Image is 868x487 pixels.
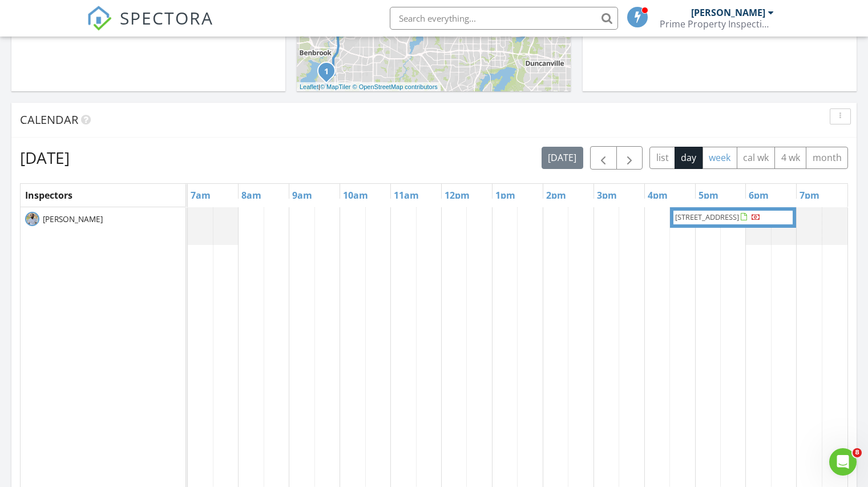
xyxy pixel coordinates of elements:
[594,186,620,204] a: 3pm
[492,186,518,204] a: 1pm
[675,147,703,169] button: day
[542,147,583,169] button: [DATE]
[324,68,329,76] i: 1
[829,448,857,476] iframe: Intercom live chat
[87,6,112,31] img: The Best Home Inspection Software - Spectora
[188,186,213,204] a: 7am
[675,212,739,222] span: [STREET_ADDRESS]
[390,7,618,30] input: Search everything...
[25,189,72,202] span: Inspectors
[797,186,822,204] a: 7pm
[289,186,315,204] a: 9am
[703,147,737,169] button: week
[660,18,774,30] div: Prime Property Inspections
[340,186,371,204] a: 10am
[746,186,772,204] a: 6pm
[353,83,438,90] a: © OpenStreetMap contributors
[297,82,441,92] div: |
[616,146,643,170] button: Next day
[320,83,351,90] a: © MapTiler
[87,15,213,39] a: SPECTORA
[20,112,78,127] span: Calendar
[543,186,569,204] a: 2pm
[41,214,105,225] span: [PERSON_NAME]
[239,186,264,204] a: 8am
[326,71,333,78] div: 7016 Trestle St, Fort Worth, TX 76036
[300,83,318,90] a: Leaflet
[120,6,213,30] span: SPECTORA
[20,146,70,169] h2: [DATE]
[853,448,862,457] span: 8
[774,147,806,169] button: 4 wk
[25,212,39,226] img: inspectorphoto.jpg
[645,186,671,204] a: 4pm
[691,7,765,18] div: [PERSON_NAME]
[442,186,473,204] a: 12pm
[590,146,617,170] button: Previous day
[737,147,776,169] button: cal wk
[696,186,721,204] a: 5pm
[806,147,848,169] button: month
[649,147,675,169] button: list
[391,186,422,204] a: 11am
